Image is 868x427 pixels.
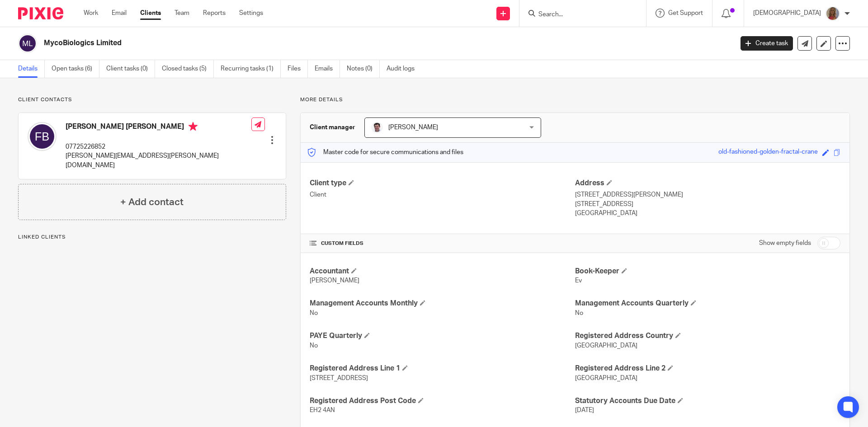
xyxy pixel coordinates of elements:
[140,9,161,18] a: Clients
[310,267,575,276] h4: Accountant
[310,277,359,284] span: [PERSON_NAME]
[310,310,318,316] span: No
[826,6,840,21] img: IMG_1782.jpg
[189,122,198,131] i: Primary
[307,148,463,157] p: Master code for secure communications and files
[310,331,575,341] h4: PAYE Quarterly
[575,343,637,349] span: [GEOGRAPHIC_DATA]
[120,195,184,209] h4: + Add contact
[310,407,335,413] span: EH2 4AN
[310,299,575,308] h4: Management Accounts Monthly
[575,407,594,413] span: [DATE]
[575,310,583,316] span: No
[221,60,281,78] a: Recurring tasks (1)
[18,234,286,241] p: Linked clients
[315,60,340,78] a: Emails
[112,9,127,18] a: Email
[310,190,575,199] p: Client
[162,60,214,78] a: Closed tasks (5)
[288,60,308,78] a: Files
[106,60,155,78] a: Client tasks (0)
[239,9,263,18] a: Settings
[575,277,582,284] span: Ev
[66,142,251,151] p: 07725226852
[575,331,840,341] h4: Registered Address Country
[203,9,226,18] a: Reports
[387,60,421,78] a: Audit logs
[347,60,380,78] a: Notes (0)
[300,96,850,103] p: More details
[52,60,99,78] a: Open tasks (6)
[310,240,575,247] h4: CUSTOM FIELDS
[372,122,382,133] img: Facebook%20Profile%20picture%20(2).jpg
[668,10,703,16] span: Get Support
[753,9,821,18] p: [DEMOGRAPHIC_DATA]
[575,190,840,199] p: [STREET_ADDRESS][PERSON_NAME]
[44,38,590,48] h2: MycoBiologics Limited
[575,375,637,381] span: [GEOGRAPHIC_DATA]
[66,151,251,170] p: [PERSON_NAME][EMAIL_ADDRESS][PERSON_NAME][DOMAIN_NAME]
[718,147,818,158] div: old-fashioned-golden-fractal-crane
[575,178,840,188] h4: Address
[575,364,840,373] h4: Registered Address Line 2
[310,375,368,381] span: [STREET_ADDRESS]
[388,124,438,131] span: [PERSON_NAME]
[84,9,98,18] a: Work
[18,7,63,19] img: Pixie
[575,200,840,209] p: [STREET_ADDRESS]
[575,267,840,276] h4: Book-Keeper
[575,396,840,406] h4: Statutory Accounts Due Date
[28,122,57,151] img: svg%3E
[575,299,840,308] h4: Management Accounts Quarterly
[538,11,619,19] input: Search
[18,96,286,103] p: Client contacts
[310,178,575,188] h4: Client type
[18,34,37,53] img: svg%3E
[18,60,45,78] a: Details
[310,364,575,373] h4: Registered Address Line 1
[310,343,318,349] span: No
[575,209,840,218] p: [GEOGRAPHIC_DATA]
[759,239,811,248] label: Show empty fields
[310,396,575,406] h4: Registered Address Post Code
[175,9,189,18] a: Team
[741,36,793,51] a: Create task
[310,123,355,132] h3: Client manager
[66,122,251,133] h4: [PERSON_NAME] [PERSON_NAME]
